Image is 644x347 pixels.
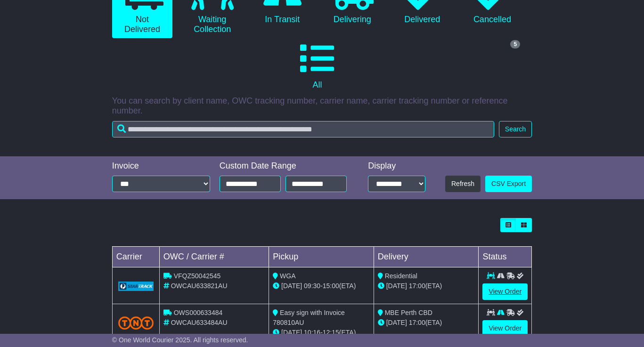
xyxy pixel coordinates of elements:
[485,176,532,192] a: CSV Export
[171,282,228,290] span: OWCAU633821AU
[273,281,370,291] div: - (ETA)
[386,282,407,290] span: [DATE]
[323,282,339,290] span: 15:00
[112,161,210,171] div: Invoice
[112,336,248,344] span: © One World Courier 2025. All rights reserved.
[281,282,302,290] span: [DATE]
[378,281,475,291] div: (ETA)
[385,309,432,316] span: MBE Perth CBD
[482,283,528,300] a: View Order
[409,319,425,326] span: 17:00
[220,161,353,171] div: Custom Date Range
[368,161,425,171] div: Display
[385,272,417,280] span: Residential
[273,309,345,326] span: Easy sign with Invoice 780810AU
[281,329,302,336] span: [DATE]
[118,316,154,329] img: TNT_Domestic.png
[174,272,221,280] span: VFQZ50042545
[409,282,425,290] span: 17:00
[273,328,370,338] div: - (ETA)
[112,38,522,94] a: 5 All
[323,329,339,336] span: 12:15
[510,40,520,48] span: 5
[304,329,320,336] span: 10:16
[280,272,295,280] span: WGA
[386,319,407,326] span: [DATE]
[174,309,223,316] span: OWS000633484
[171,319,228,326] span: OWCAU633484AU
[499,121,532,137] button: Search
[118,282,154,291] img: GetCarrierServiceLogo
[374,247,479,267] td: Delivery
[479,247,532,267] td: Status
[269,247,374,267] td: Pickup
[112,247,159,267] td: Carrier
[304,282,320,290] span: 09:30
[159,247,269,267] td: OWC / Carrier #
[112,96,532,116] p: You can search by client name, OWC tracking number, carrier name, carrier tracking number or refe...
[482,320,528,337] a: View Order
[378,318,475,328] div: (ETA)
[445,176,481,192] button: Refresh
